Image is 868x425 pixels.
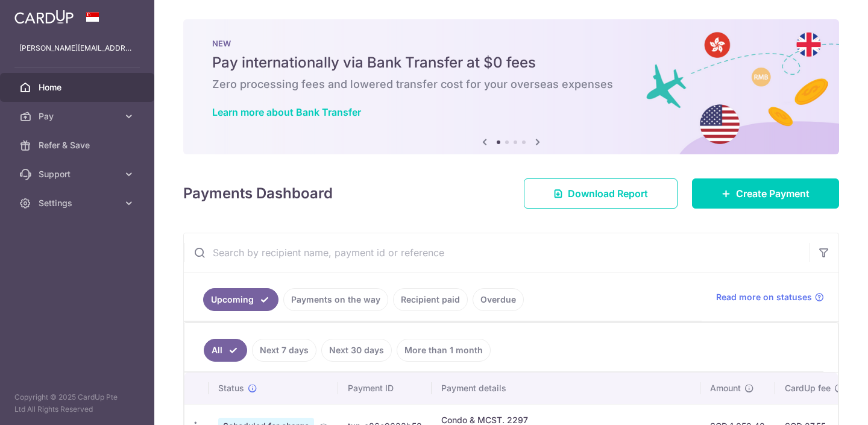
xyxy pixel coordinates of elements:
[212,77,810,92] h6: Zero processing fees and lowered transfer cost for your overseas expenses
[393,288,468,311] a: Recipient paid
[432,373,700,404] th: Payment details
[39,139,118,151] span: Refer & Save
[212,106,361,118] a: Learn more about Bank Transfer
[524,178,678,209] a: Download Report
[14,10,74,24] img: CardUp
[692,178,839,209] a: Create Payment
[568,186,648,201] span: Download Report
[397,339,491,362] a: More than 1 month
[212,39,810,48] p: NEW
[473,288,524,311] a: Overdue
[203,288,278,311] a: Upcoming
[252,339,316,362] a: Next 7 days
[19,42,135,54] p: [PERSON_NAME][EMAIL_ADDRESS][DOMAIN_NAME]
[716,291,824,303] a: Read more on statuses
[212,53,810,72] h5: Pay internationally via Bank Transfer at $0 fees
[204,339,247,362] a: All
[39,168,118,180] span: Support
[183,183,333,204] h4: Payments Dashboard
[39,197,118,209] span: Settings
[183,19,839,154] img: Bank transfer banner
[39,81,118,93] span: Home
[736,186,810,201] span: Create Payment
[184,233,810,272] input: Search by recipient name, payment id or reference
[785,382,831,394] span: CardUp fee
[283,288,388,311] a: Payments on the way
[716,291,812,303] span: Read more on statuses
[39,110,118,122] span: Pay
[338,373,432,404] th: Payment ID
[321,339,392,362] a: Next 30 days
[710,382,741,394] span: Amount
[218,382,244,394] span: Status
